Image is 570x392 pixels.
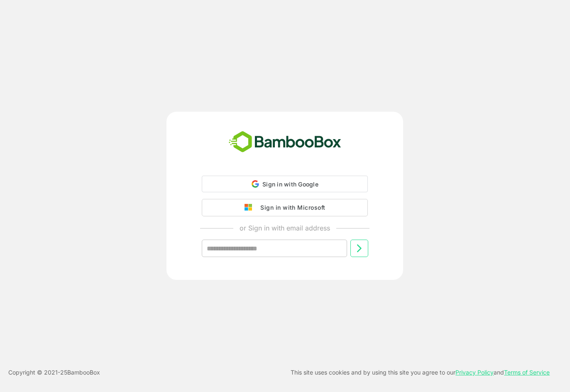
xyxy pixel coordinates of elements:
[245,204,256,211] img: google
[202,176,368,192] div: Sign in with Google
[256,202,325,213] div: Sign in with Microsoft
[224,128,346,156] img: bamboobox
[8,367,100,377] p: Copyright © 2021- 25 BambooBox
[240,223,330,233] p: or Sign in with email address
[504,369,550,376] a: Terms of Service
[291,367,550,377] p: This site uses cookies and by using this site you agree to our and
[202,199,368,216] button: Sign in with Microsoft
[455,369,494,376] a: Privacy Policy
[262,181,318,188] span: Sign in with Google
